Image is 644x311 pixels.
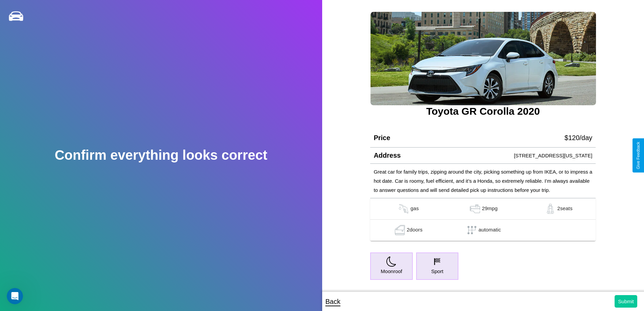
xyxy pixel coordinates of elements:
p: [STREET_ADDRESS][US_STATE] [514,151,592,160]
p: 29 mpg [482,204,498,214]
button: Submit [615,295,637,308]
iframe: Intercom live chat [7,288,23,304]
img: gas [397,204,410,214]
p: Sport [431,267,443,276]
p: $ 120 /day [565,132,592,144]
img: gas [544,204,557,214]
p: 2 doors [407,225,423,235]
img: gas [393,225,407,235]
p: Great car for family trips, zipping around the city, picking something up from IKEA, or to impres... [374,167,592,195]
h4: Price [374,134,390,142]
p: automatic [479,225,501,235]
h2: Confirm everything looks correct [55,148,267,163]
p: Back [326,295,340,308]
p: gas [410,204,419,214]
h4: Address [374,152,401,159]
h3: Toyota GR Corolla 2020 [370,106,596,117]
div: Give Feedback [636,142,641,169]
img: gas [468,204,482,214]
p: Moonroof [381,267,402,276]
p: 2 seats [557,204,572,214]
table: simple table [370,198,596,241]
